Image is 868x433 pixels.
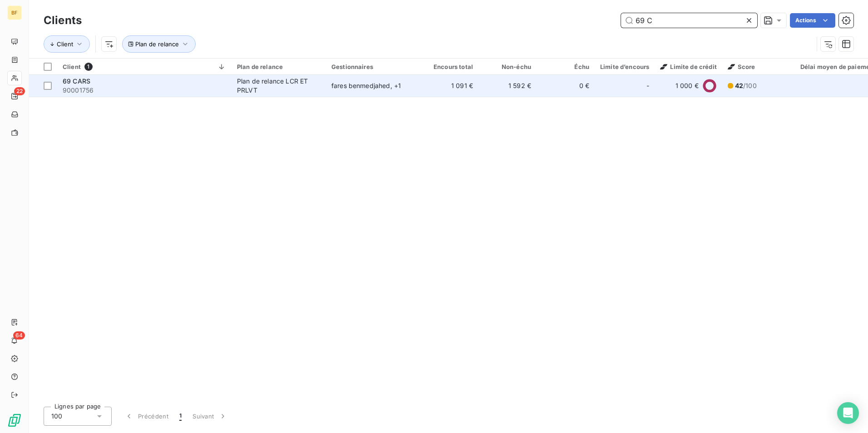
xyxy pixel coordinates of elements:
[7,413,22,428] img: Logo LeanPay
[646,81,649,90] span: -
[44,35,90,53] button: Client
[790,13,835,28] button: Actions
[7,89,21,103] a: 22
[13,331,25,340] span: 64
[237,63,321,70] div: Plan de relance
[7,5,22,20] div: BF
[119,407,174,426] button: Précédent
[735,81,757,90] span: /100
[331,63,415,70] div: Gestionnaires
[174,407,187,426] button: 1
[426,63,473,70] div: Encours total
[57,40,73,48] span: Client
[44,12,82,29] h3: Clients
[621,13,757,28] input: Rechercher
[331,81,415,90] div: fares benmedjahed , + 1
[179,412,182,421] span: 1
[63,77,90,85] span: 69 CARS
[187,407,233,426] button: Suivant
[537,75,595,97] td: 0 €
[14,87,25,95] span: 22
[728,63,755,70] span: Score
[837,402,859,424] div: Open Intercom Messenger
[122,35,196,53] button: Plan de relance
[478,75,537,97] td: 1 592 €
[600,63,649,70] div: Limite d’encours
[237,77,321,95] div: Plan de relance LCR ET PRLVT
[51,412,62,421] span: 100
[420,75,478,97] td: 1 091 €
[660,63,716,70] span: Limite de crédit
[63,63,81,70] span: Client
[542,63,589,70] div: Échu
[676,81,699,90] span: 1 000 €
[84,63,93,71] span: 1
[63,86,226,95] span: 90001756
[735,82,743,89] span: 42
[484,63,531,70] div: Non-échu
[135,40,179,48] span: Plan de relance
